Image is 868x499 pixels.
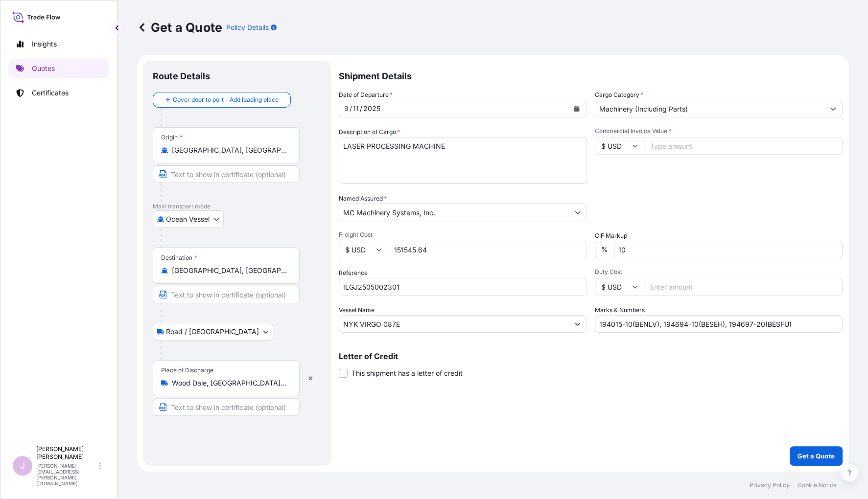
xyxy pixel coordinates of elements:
[153,398,300,416] input: Text to appear on certificate
[32,88,69,98] p: Certificates
[595,315,843,333] input: Number1, number2,...
[36,445,97,461] p: [PERSON_NAME] [PERSON_NAME]
[362,103,381,114] div: year,
[595,90,643,100] label: Cargo Category
[166,327,259,337] span: Road / [GEOGRAPHIC_DATA]
[153,70,210,82] p: Route Details
[644,278,843,295] input: Enter amount
[172,145,287,155] input: Origin
[36,463,97,486] p: [PERSON_NAME][EMAIL_ADDRESS][PERSON_NAME][DOMAIN_NAME]
[388,241,587,258] input: Enter amount
[824,100,842,117] button: Show suggestions
[32,64,55,73] p: Quotes
[339,194,387,204] label: Named Assured
[569,101,585,116] button: Calendar
[137,20,222,35] p: Get a Quote
[360,103,362,114] div: /
[339,231,587,239] span: Freight Cost
[8,34,109,54] a: Insights
[226,23,269,32] p: Policy Details
[595,241,614,258] div: %
[350,103,352,114] div: /
[595,127,843,135] span: Commercial Invoice Value
[644,137,843,155] input: Type amount
[339,315,569,333] input: Type to search vessel name or IMO
[339,278,587,295] input: Your internal reference
[595,231,627,241] label: CIF Markup
[153,286,300,303] input: Text to appear on certificate
[161,254,197,262] div: Destination
[20,461,25,471] span: J
[161,366,213,374] div: Place of Discharge
[595,100,825,117] input: Select a commodity type
[172,266,287,275] input: Destination
[153,165,300,183] input: Text to appear on certificate
[352,368,463,378] span: This shipment has a letter of credit
[32,39,57,49] p: Insights
[339,352,843,360] p: Letter of Credit
[614,241,843,258] input: Enter percentage between 0 and 10%
[172,378,287,388] input: Place of Discharge
[790,446,843,466] button: Get a Quote
[339,305,375,315] label: Vessel Name
[173,95,279,105] span: Cover door to port - Add loading place
[339,90,393,100] span: Date of Departure
[161,134,183,141] div: Origin
[8,83,109,103] a: Certificates
[352,103,360,114] div: day,
[750,481,790,489] a: Privacy Policy
[569,204,586,221] button: Show suggestions
[339,204,569,221] input: Full name
[339,137,587,184] textarea: LASER PROCESSING MACHINE
[153,323,273,340] button: Select transport
[166,214,210,224] span: Ocean Vessel
[343,103,350,114] div: month,
[8,59,109,78] a: Quotes
[798,481,837,489] a: Cookie Notice
[153,210,224,228] button: Select transport
[595,305,645,315] label: Marks & Numbers
[153,92,291,108] button: Cover door to port - Add loading place
[153,203,321,210] p: Main transport mode
[339,127,400,137] label: Description of Cargo
[595,268,843,276] span: Duty Cost
[339,61,843,90] p: Shipment Details
[569,315,586,333] button: Show suggestions
[339,268,368,278] label: Reference
[798,451,835,461] p: Get a Quote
